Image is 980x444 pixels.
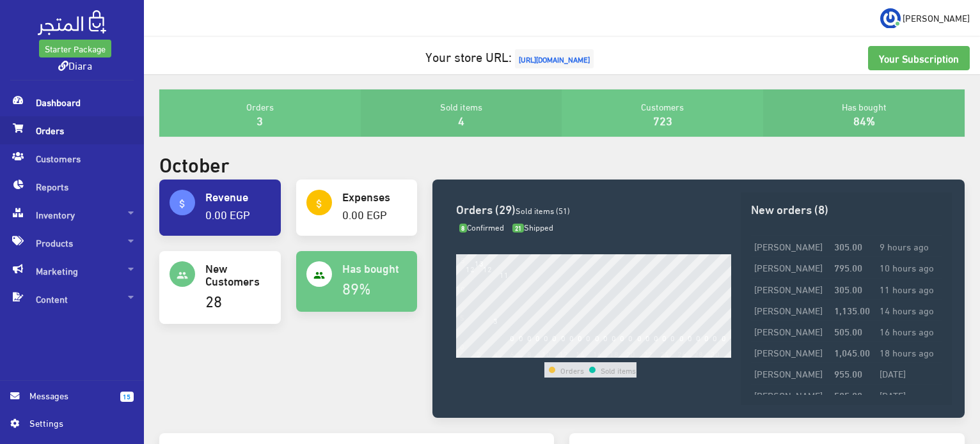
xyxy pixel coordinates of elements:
[458,109,464,130] a: 4
[477,349,481,358] div: 2
[459,219,505,234] span: Confirmed
[58,56,92,74] a: Diara
[653,109,672,130] a: 723
[751,278,831,299] td: [PERSON_NAME]
[342,273,371,301] a: 89%
[10,285,134,313] span: Content
[751,342,831,363] td: [PERSON_NAME]
[763,89,965,137] div: Has bought
[751,321,831,342] td: [PERSON_NAME]
[593,349,602,358] div: 16
[512,224,524,233] span: 21
[10,229,134,257] span: Products
[660,349,669,358] div: 24
[510,349,514,358] div: 6
[610,349,619,358] div: 18
[542,349,551,358] div: 10
[527,349,532,358] div: 8
[10,257,134,285] span: Marketing
[39,40,111,57] a: Starter Package
[515,49,594,68] span: [URL][DOMAIN_NAME]
[205,286,222,314] a: 28
[10,388,134,416] a: 15 Messages
[834,345,870,359] strong: 1,045.00
[711,349,720,358] div: 30
[626,349,635,358] div: 20
[751,236,831,257] td: [PERSON_NAME]
[456,203,731,215] h3: Orders (29)
[342,190,407,203] h4: Expenses
[10,172,134,201] span: Reports
[342,203,387,224] a: 0.00 EGP
[493,349,498,358] div: 4
[29,416,123,430] span: Settings
[876,342,942,363] td: 18 hours ago
[10,144,134,172] span: Customers
[834,239,862,253] strong: 305.00
[205,203,250,224] a: 0.00 EGP
[834,303,870,317] strong: 1,135.00
[876,299,942,320] td: 14 hours ago
[876,384,942,405] td: [DATE]
[834,366,862,380] strong: 955.00
[853,109,875,130] a: 84%
[694,349,703,358] div: 28
[751,363,831,384] td: [PERSON_NAME]
[834,388,862,402] strong: 505.00
[677,349,686,358] div: 26
[516,203,570,218] span: Sold items (51)
[876,321,942,342] td: 16 hours ago
[560,362,585,378] td: Orders
[10,201,134,229] span: Inventory
[576,349,585,358] div: 14
[876,363,942,384] td: [DATE]
[562,89,763,137] div: Customers
[876,278,942,299] td: 11 hours ago
[10,116,134,144] span: Orders
[361,89,562,137] div: Sold items
[559,349,568,358] div: 12
[313,198,325,210] i: attach_money
[159,89,361,137] div: Orders
[29,388,110,402] span: Messages
[257,109,263,130] a: 3
[159,152,230,174] h2: October
[834,260,862,274] strong: 795.00
[38,10,106,35] img: .
[876,236,942,257] td: 9 hours ago
[751,257,831,278] td: [PERSON_NAME]
[880,8,970,28] a: ... [PERSON_NAME]
[880,8,901,29] img: ...
[751,203,942,215] h3: New orders (8)
[342,261,407,274] h4: Has bought
[425,44,597,68] a: Your store URL:[URL][DOMAIN_NAME]
[916,356,965,405] iframe: Drift Widget Chat Controller
[205,190,271,203] h4: Revenue
[10,88,134,116] span: Dashboard
[600,362,636,378] td: Sold items
[177,198,188,210] i: attach_money
[751,299,831,320] td: [PERSON_NAME]
[10,416,134,436] a: Settings
[751,384,831,405] td: [PERSON_NAME]
[834,324,862,338] strong: 505.00
[313,270,325,281] i: people
[834,282,862,296] strong: 305.00
[177,270,188,281] i: people
[876,257,942,278] td: 10 hours ago
[644,349,652,358] div: 22
[868,46,970,70] a: Your Subscription
[903,10,970,26] span: [PERSON_NAME]
[512,219,553,234] span: Shipped
[120,392,134,402] span: 15
[205,261,271,287] h4: New Customers
[459,224,468,233] span: 8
